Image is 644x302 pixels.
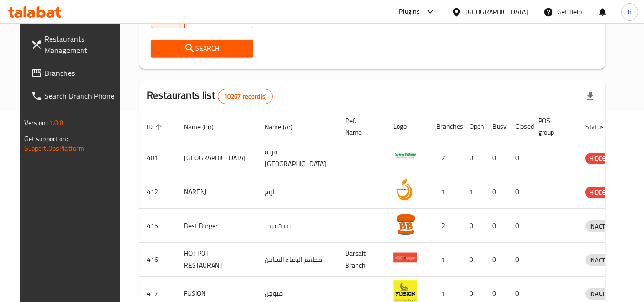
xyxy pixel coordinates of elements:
span: Get support on: [24,133,68,145]
span: ID [147,121,165,133]
span: Branches [44,67,120,79]
span: Version: [24,116,48,129]
div: [GEOGRAPHIC_DATA] [465,7,528,17]
td: Darsait Branch [337,243,386,277]
td: 0 [508,243,531,277]
span: INACTIVE [585,221,618,232]
td: 1 [462,175,485,209]
td: 0 [462,141,485,175]
td: بست برجر [257,209,337,243]
img: HOT POT RESTAURANT [393,246,417,270]
th: Closed [508,112,531,141]
span: Search [158,42,245,54]
td: 416 [139,243,176,277]
td: 2 [429,209,462,243]
td: 412 [139,175,176,209]
div: INACTIVE [585,288,618,300]
th: Open [462,112,485,141]
img: NARENJ [393,178,417,202]
div: Export file [579,85,602,108]
td: 0 [485,175,508,209]
h2: Restaurants list [147,88,273,104]
span: h [628,7,632,17]
th: Logo [386,112,429,141]
td: [GEOGRAPHIC_DATA] [176,141,257,175]
div: Plugins [399,6,420,18]
span: Name (Ar) [265,121,305,133]
div: Total records count [218,89,273,104]
span: INACTIVE [585,255,618,266]
td: 0 [462,209,485,243]
div: HIDDEN [585,187,614,198]
th: Busy [485,112,508,141]
td: HOT POT RESTAURANT [176,243,257,277]
a: Support.OpsPlatform [24,142,85,155]
td: 0 [485,243,508,277]
td: 1 [429,243,462,277]
td: 2 [429,141,462,175]
td: 0 [508,175,531,209]
span: Search Branch Phone [44,90,120,102]
img: Best Burger [393,212,417,236]
span: 10267 record(s) [218,92,272,101]
td: 0 [508,209,531,243]
td: 401 [139,141,176,175]
span: Ref. Name [345,115,374,138]
span: POS group [538,115,566,138]
span: No [223,12,249,26]
span: HIDDEN [585,187,614,198]
td: 415 [139,209,176,243]
img: Spicy Village [393,144,417,168]
td: NARENJ [176,175,257,209]
td: 1 [429,175,462,209]
td: 0 [485,209,508,243]
td: 0 [508,141,531,175]
button: Search [151,40,253,57]
span: Yes [189,12,215,26]
div: HIDDEN [585,153,614,164]
td: 0 [462,243,485,277]
span: Restaurants Management [44,33,120,56]
td: قرية [GEOGRAPHIC_DATA] [257,141,337,175]
span: Name (En) [184,121,226,133]
span: Status [585,121,616,133]
td: مطعم الوعاء الساخن [257,243,337,277]
div: INACTIVE [585,220,618,232]
td: 0 [485,141,508,175]
span: 1.0.0 [49,116,64,129]
span: INACTIVE [585,288,618,299]
th: Branches [429,112,462,141]
td: نارنج [257,175,337,209]
a: Search Branch Phone [23,84,127,107]
a: Branches [23,62,127,84]
span: All [155,12,181,26]
div: INACTIVE [585,254,618,266]
span: HIDDEN [585,153,614,164]
td: Best Burger [176,209,257,243]
a: Restaurants Management [23,27,127,62]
